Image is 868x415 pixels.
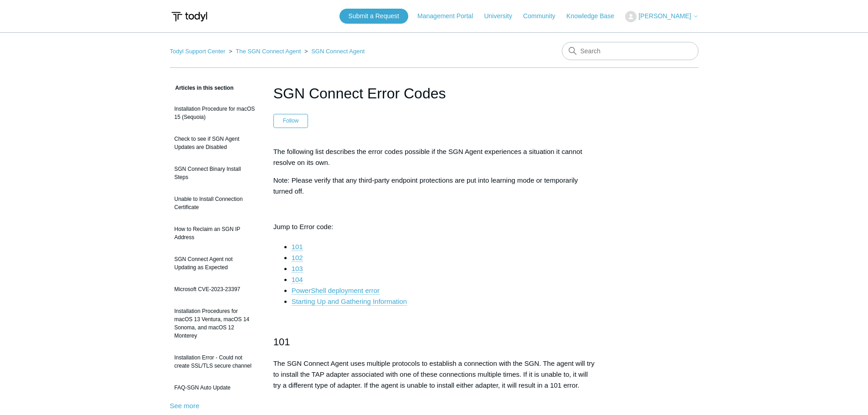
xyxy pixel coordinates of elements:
[638,12,691,20] span: [PERSON_NAME]
[273,114,308,128] button: Follow Article
[292,276,303,284] a: 104
[484,11,521,21] a: University
[292,297,407,306] a: Starting Up and Gathering Information
[303,48,365,55] li: SGN Connect Agent
[562,42,699,60] input: Search
[170,48,227,55] li: Todyl Support Center
[417,11,482,21] a: Management Portal
[170,160,260,186] a: SGN Connect Binary Install Steps
[170,100,260,126] a: Installation Procedure for macOS 15 (Sequoia)
[292,254,303,262] a: 102
[170,302,260,344] a: Installation Procedures for macOS 13 Ventura, macOS 14 Sonoma, and macOS 12 Monterey
[273,358,595,391] p: The SGN Connect Agent uses multiple protocols to establish a connection with the SGN. The agent w...
[292,243,303,251] a: 101
[170,281,260,298] a: Microsoft CVE-2023-23397
[292,287,380,295] a: PowerShell deployment error
[170,379,260,396] a: FAQ-SGN Auto Update
[170,48,226,55] a: Todyl Support Center
[170,85,234,91] span: Articles in this section
[273,175,595,197] p: Note: Please verify that any third-party endpoint protections are put into learning mode or tempo...
[170,8,209,25] img: Todyl Support Center Help Center home page
[170,190,260,216] a: Unable to Install Connection Certificate
[292,265,303,273] a: 103
[273,146,595,168] p: The following list describes the error codes possible if the SGN Agent experiences a situation it...
[170,349,260,374] a: Installation Error - Could not create SSL/TLS secure channel
[170,251,260,276] a: SGN Connect Agent not Updating as Expected
[339,9,408,24] a: Submit a Request
[170,130,260,156] a: Check to see if SGN Agent Updates are Disabled
[273,82,595,104] h1: SGN Connect Error Codes
[625,11,698,22] button: [PERSON_NAME]
[311,48,365,55] a: SGN Connect Agent
[236,48,301,55] a: The SGN Connect Agent
[170,402,200,410] a: See more
[273,334,595,350] h2: 101
[227,48,303,55] li: The SGN Connect Agent
[566,11,623,21] a: Knowledge Base
[273,221,595,232] p: Jump to Error code:
[523,11,565,21] a: Community
[170,220,260,246] a: How to Reclaim an SGN IP Address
